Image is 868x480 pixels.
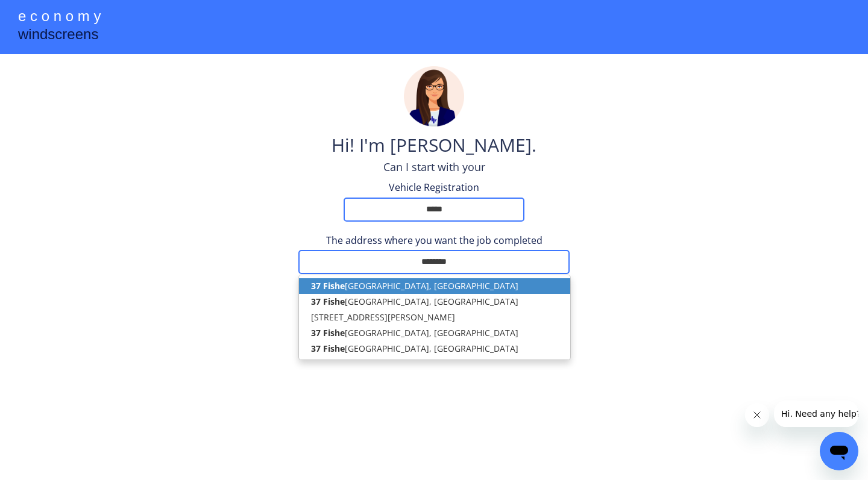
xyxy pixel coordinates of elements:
[311,296,345,307] strong: 37 Fishe
[820,432,858,470] iframe: Botón para iniciar la ventana de mensajería
[383,160,485,175] div: Can I start with your
[374,181,494,194] div: Vehicle Registration
[311,327,345,338] strong: 37 Fishe
[18,24,98,48] div: windscreens
[18,6,101,29] div: e c o n o m y
[299,310,570,325] p: [STREET_ADDRESS][PERSON_NAME]
[404,66,464,126] img: madeline.png
[774,401,858,427] iframe: Mensaje de la compañía
[332,132,536,160] div: Hi! I'm [PERSON_NAME].
[7,8,87,18] span: Hi. Need any help?
[745,403,769,427] iframe: Cerrar mensaje
[311,280,345,291] strong: 37 Fishe
[299,325,570,341] p: [GEOGRAPHIC_DATA], [GEOGRAPHIC_DATA]
[298,234,570,247] div: The address where you want the job completed
[311,343,345,354] strong: 37 Fishe
[299,341,570,357] p: [GEOGRAPHIC_DATA], [GEOGRAPHIC_DATA]
[299,278,570,294] p: [GEOGRAPHIC_DATA], [GEOGRAPHIC_DATA]
[299,294,570,310] p: [GEOGRAPHIC_DATA], [GEOGRAPHIC_DATA]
